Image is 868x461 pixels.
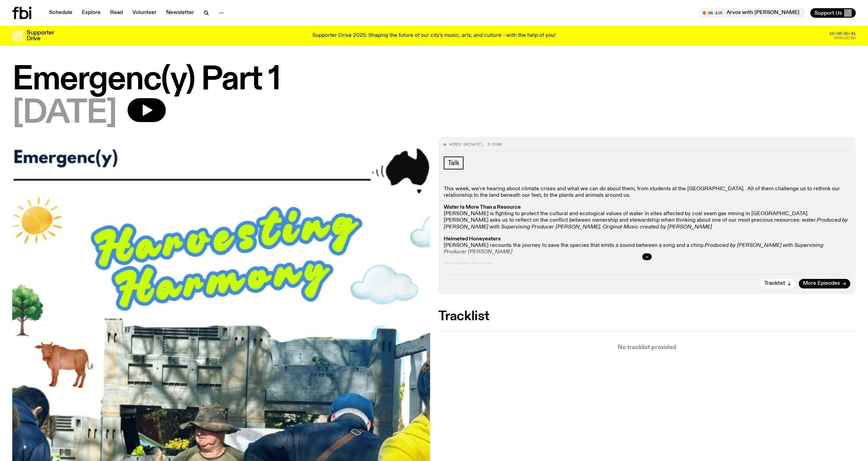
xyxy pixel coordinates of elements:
span: [DATE] [12,98,117,129]
span: 10:08:00:41 [829,32,856,35]
button: Support Us [810,8,856,18]
h3: Supporter Drive [27,30,54,42]
a: More Episodes [799,279,850,288]
strong: Water Is More Than a Resource [444,205,521,210]
button: Tracklist [760,279,795,288]
a: Explore [78,8,105,18]
button: On AirArvos with [PERSON_NAME] [699,8,805,18]
span: , 9:30am [483,142,502,147]
p: No tracklist provided [438,345,856,351]
a: Read [106,8,127,18]
em: Produced by [PERSON_NAME] with Supervising Producer [PERSON_NAME]. Original Music created by [PER... [444,218,848,229]
a: Talk [444,157,464,169]
h1: Emergenc(y) Part 1 [12,65,856,95]
span: Tracklist [764,281,785,286]
span: Aired on [449,142,468,147]
p: This week, we’re hearing about climate crises and what we can do about them, from students at the... [444,186,851,199]
p: [PERSON_NAME] is fighting to protect the cultural and ecological values of water in sites affecte... [444,204,851,230]
a: Schedule [45,8,76,18]
span: Talk [448,159,459,167]
span: Support Us [814,10,842,16]
span: Remaining [834,36,856,40]
strong: Helmeted Honeyeaters [444,236,501,242]
h2: Tracklist [438,310,856,323]
span: [DATE] [468,142,483,147]
a: Volunteer [128,8,161,18]
span: More Episodes [803,281,840,286]
p: [PERSON_NAME] recounts the journey to save the species that emits a sound between a song and a ch... [444,236,851,256]
a: Newsletter [162,8,198,18]
p: Supporter Drive 2025: Shaping the future of our city’s music, arts, and culture - with the help o... [312,33,556,39]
